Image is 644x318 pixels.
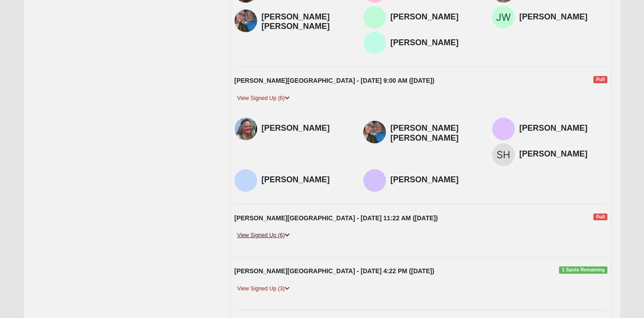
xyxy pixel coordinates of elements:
[363,121,386,143] img: Michelle Smith Cambron
[235,267,434,275] strong: [PERSON_NAME][GEOGRAPHIC_DATA] - [DATE] 4:22 PM ([DATE])
[235,214,438,222] strong: [PERSON_NAME][GEOGRAPHIC_DATA] - [DATE] 11:22 AM ([DATE])
[235,118,257,140] img: Tiffany Deckerhoff
[390,12,479,22] h4: [PERSON_NAME]
[235,9,257,32] img: Michelle Smith Cambron
[262,175,350,185] h4: [PERSON_NAME]
[262,123,350,133] h4: [PERSON_NAME]
[363,6,386,28] img: Sara Williams
[235,284,292,294] a: View Signed Up (3)
[519,149,607,159] h4: [PERSON_NAME]
[390,38,479,48] h4: [PERSON_NAME]
[363,169,386,192] img: Santy Giraldo
[492,118,515,140] img: Chloe Juarez
[235,77,435,84] strong: [PERSON_NAME][GEOGRAPHIC_DATA] - [DATE] 9:00 AM ([DATE])
[235,169,257,192] img: Olivia Berens
[390,175,479,185] h4: [PERSON_NAME]
[235,231,292,240] a: View Signed Up (6)
[559,266,607,274] span: 1 Spots Remaining
[235,94,292,103] a: View Signed Up (6)
[492,143,515,166] img: Susan Hughes
[363,32,386,54] img: Kip Deckerhoff
[262,12,350,32] h4: [PERSON_NAME] [PERSON_NAME]
[593,214,607,221] span: Full
[519,123,607,133] h4: [PERSON_NAME]
[390,123,479,143] h4: [PERSON_NAME] [PERSON_NAME]
[492,6,515,28] img: Jessie Williams
[519,12,607,22] h4: [PERSON_NAME]
[593,76,607,83] span: Full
